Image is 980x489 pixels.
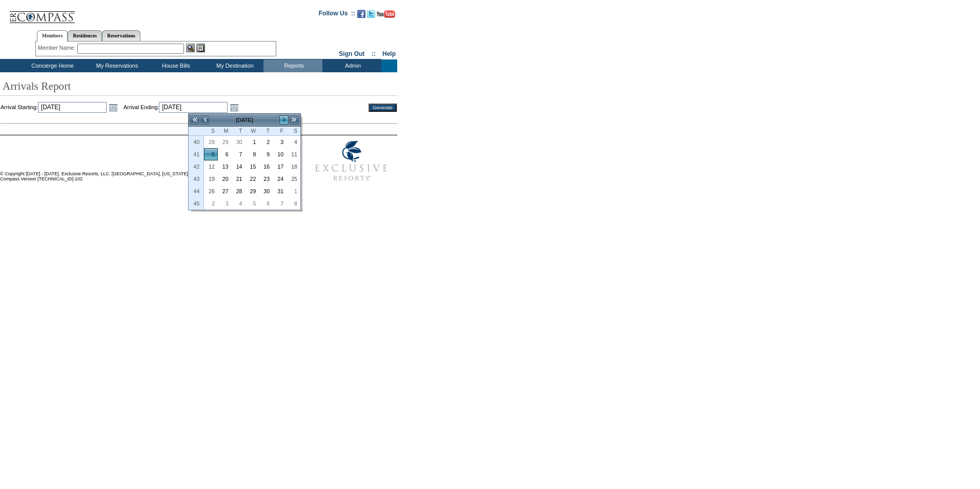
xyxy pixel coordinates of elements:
a: 10 [273,149,286,160]
a: 30 [232,136,245,148]
a: 5 [205,149,217,160]
td: Monday, October 20, 2025 [218,173,232,185]
a: 15 [246,161,259,172]
a: Subscribe to our YouTube Channel [377,13,395,19]
td: Friday, October 10, 2025 [273,148,287,160]
th: Thursday [259,127,273,136]
th: Wednesday [246,127,259,136]
a: > [279,115,289,125]
a: 30 [259,186,272,197]
a: Open the calendar popup. [229,102,240,113]
th: Sunday [204,127,218,136]
input: Generate [369,104,397,112]
td: Monday, October 06, 2025 [218,148,232,160]
td: Friday, November 07, 2025 [273,197,287,210]
td: Saturday, October 11, 2025 [287,148,300,160]
a: 29 [218,136,231,148]
img: Compass Home [9,3,75,24]
a: 31 [273,186,286,197]
td: Arrival Starting: Arrival Ending: [1,102,355,113]
th: 45 [189,197,204,210]
td: Follow Us :: [319,9,355,21]
td: Friday, October 17, 2025 [273,160,287,173]
td: Thursday, October 23, 2025 [259,173,273,185]
td: Friday, October 31, 2025 [273,185,287,197]
td: Reports [263,59,322,72]
a: 18 [287,161,300,172]
a: 28 [205,136,217,148]
th: 42 [189,160,204,173]
td: Thursday, October 16, 2025 [259,160,273,173]
a: 20 [218,173,231,185]
a: 6 [259,198,272,209]
a: 2 [205,198,217,209]
a: 4 [232,198,245,209]
th: 44 [189,185,204,197]
a: 23 [259,173,272,185]
a: 4 [287,136,300,148]
a: 7 [273,198,286,209]
td: Wednesday, October 01, 2025 [246,136,259,148]
td: Thursday, October 09, 2025 [259,148,273,160]
a: 7 [232,149,245,160]
th: Friday [273,127,287,136]
td: Saturday, October 18, 2025 [287,160,300,173]
td: Thursday, October 30, 2025 [259,185,273,197]
td: Admin [322,59,381,72]
td: Sunday, October 05, 2025 [204,148,218,160]
td: Sunday, November 02, 2025 [204,197,218,210]
a: 27 [218,186,231,197]
img: Exclusive Resorts [305,135,397,187]
th: Tuesday [232,127,246,136]
td: Saturday, November 08, 2025 [287,197,300,210]
td: Thursday, October 02, 2025 [259,136,273,148]
td: Wednesday, October 15, 2025 [246,160,259,173]
td: Tuesday, November 04, 2025 [232,197,246,210]
td: Sunday, September 28, 2025 [204,136,218,148]
td: Monday, October 27, 2025 [218,185,232,197]
td: Tuesday, October 28, 2025 [232,185,246,197]
a: 16 [259,161,272,172]
td: Wednesday, October 08, 2025 [246,148,259,160]
a: 26 [205,186,217,197]
a: Sign Out [339,50,364,57]
td: Wednesday, October 29, 2025 [246,185,259,197]
a: 9 [259,149,272,160]
a: 3 [218,198,231,209]
a: 3 [273,136,286,148]
a: 8 [246,149,259,160]
th: 41 [189,148,204,160]
td: Saturday, November 01, 2025 [287,185,300,197]
td: Sunday, October 12, 2025 [204,160,218,173]
a: 11 [287,149,300,160]
a: 29 [246,186,259,197]
a: 25 [287,173,300,185]
a: Members [37,30,68,42]
td: Concierge Home [16,59,87,72]
td: Wednesday, October 22, 2025 [246,173,259,185]
img: View [186,44,195,52]
a: 1 [246,136,259,148]
a: Help [382,50,396,57]
a: 1 [287,186,300,197]
a: 6 [218,149,231,160]
a: << [190,115,200,125]
td: Friday, October 24, 2025 [273,173,287,185]
a: 24 [273,173,286,185]
td: Thursday, November 06, 2025 [259,197,273,210]
td: Sunday, October 19, 2025 [204,173,218,185]
a: Become our fan on Facebook [357,13,365,19]
a: 22 [246,173,259,185]
td: House Bills [146,59,205,72]
img: Reservations [196,44,205,52]
span: :: [372,50,376,57]
td: Tuesday, October 07, 2025 [232,148,246,160]
td: [DATE] [210,114,279,126]
a: 5 [246,198,259,209]
th: Saturday [287,127,300,136]
th: 43 [189,173,204,185]
a: 28 [232,186,245,197]
td: Tuesday, October 14, 2025 [232,160,246,173]
td: Tuesday, October 21, 2025 [232,173,246,185]
a: Follow us on Twitter [367,13,375,19]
